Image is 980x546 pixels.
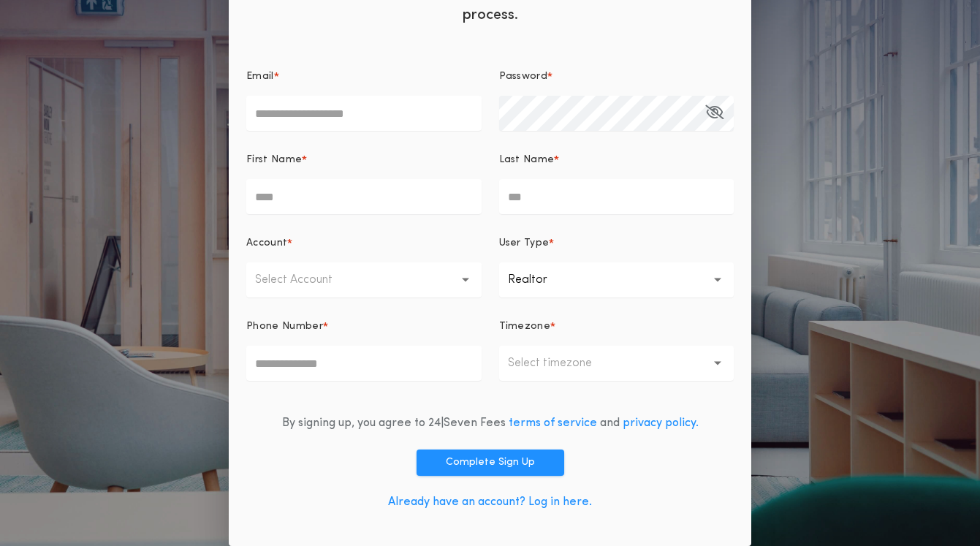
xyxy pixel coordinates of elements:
[246,236,287,251] p: Account
[255,271,356,289] p: Select Account
[499,96,734,131] input: Password*
[246,319,323,334] p: Phone Number
[499,346,734,381] button: Select timezone
[246,96,482,131] input: Email*
[508,354,615,372] p: Select timezone
[246,179,482,214] input: First Name*
[246,262,482,297] button: Select Account
[499,179,734,214] input: Last Name*
[246,153,302,167] p: First Name
[499,262,734,297] button: Realtor
[388,496,592,508] a: Already have an account? Log in here.
[499,69,548,84] p: Password
[246,346,482,381] input: Phone Number*
[499,236,550,251] p: User Type
[508,271,571,289] p: Realtor
[499,153,555,167] p: Last Name
[499,319,551,334] p: Timezone
[282,414,699,432] div: By signing up, you agree to 24|Seven Fees and
[417,450,564,476] button: Complete Sign Up
[246,69,274,84] p: Email
[705,96,723,131] button: Password*
[509,417,597,429] a: terms of service
[623,417,699,429] a: privacy policy.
